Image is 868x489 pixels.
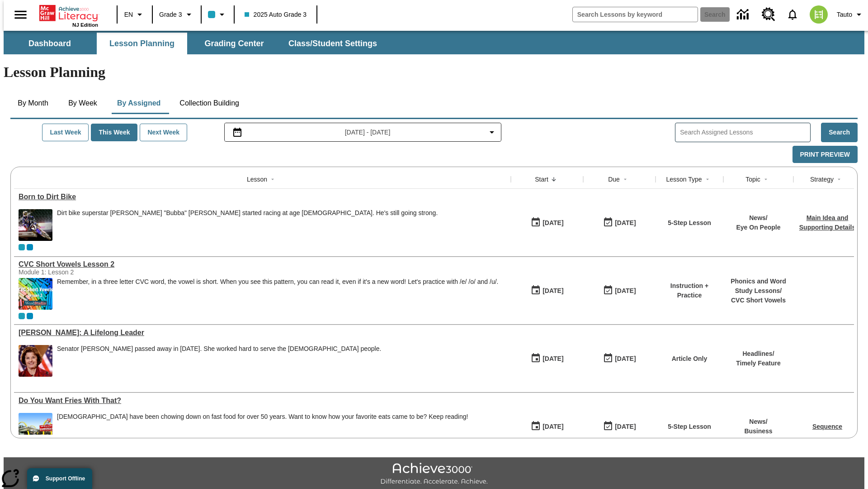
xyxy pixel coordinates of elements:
[140,124,187,141] button: Next Week
[615,285,636,297] div: [DATE]
[189,33,279,54] button: Grading Center
[615,217,636,229] div: [DATE]
[172,92,246,114] button: Collection Building
[799,214,855,231] a: Main Idea and Supporting Details
[267,174,278,185] button: Sort
[793,146,858,163] button: Print Preview
[736,223,780,232] p: Eye On People
[672,354,708,364] p: Article Only
[57,209,438,217] div: Dirt bike superstar [PERSON_NAME] "Bubba" [PERSON_NAME] started racing at age [DEMOGRAPHIC_DATA]....
[810,5,828,24] img: avatar image
[728,277,789,296] p: Phonics and Word Study Lessons /
[600,418,639,435] button: 09/15/25: Last day the lesson can be accessed
[5,33,95,54] button: Dashboard
[542,353,563,364] div: [DATE]
[804,3,833,26] button: Select a new avatar
[19,260,506,268] div: CVC Short Vowels Lesson 2
[19,209,52,241] img: Motocross racer James Stewart flies through the air on his dirt bike.
[608,175,620,184] div: Due
[744,417,772,427] p: News /
[781,3,804,26] a: Notifications
[736,349,781,359] p: Headlines /
[600,282,639,299] button: 09/15/25: Last day the lesson can be accessed
[247,175,267,184] div: Lesson
[57,413,468,445] div: Americans have been chowing down on fast food for over 50 years. Want to know how your favorite e...
[810,175,834,184] div: Strategy
[4,31,864,54] div: SubNavbar
[736,359,781,368] p: Timely Feature
[91,124,137,141] button: This Week
[834,174,844,185] button: Sort
[120,6,149,23] button: Language: EN, Select a language
[19,193,506,201] a: Born to Dirt Bike, Lessons
[680,126,810,139] input: Search Assigned Lessons
[72,22,98,28] span: NJ Edition
[156,6,198,23] button: Grade: Grade 3, Select a grade
[57,278,498,310] span: Remember, in a three letter CVC word, the vowel is short. When you see this pattern, you can read...
[39,4,98,22] a: Home
[27,244,33,250] div: OL 2025 Auto Grade 4
[228,127,498,138] button: Select the date range menu item
[812,423,842,430] a: Sequence
[19,193,506,201] div: Born to Dirt Bike
[837,10,852,19] span: Tauto
[731,2,756,27] a: Data Center
[4,33,385,54] div: SubNavbar
[528,418,566,435] button: 09/15/25: First time the lesson was available
[528,350,566,367] button: 09/15/25: First time the lesson was available
[19,397,506,405] a: Do You Want Fries With That?, Lessons
[42,124,89,141] button: Last Week
[19,345,52,377] img: Senator Dianne Feinstein of California smiles with the U.S. flag behind her.
[110,92,168,114] button: By Assigned
[600,350,639,367] button: 09/15/25: Last day the lesson can be accessed
[19,268,154,276] div: Module 1: Lesson 2
[97,33,187,54] button: Lesson Planning
[542,421,563,432] div: [DATE]
[821,123,858,142] button: Search
[600,214,639,231] button: 09/15/25: Last day the lesson can be accessed
[27,468,92,489] button: Support Offline
[19,413,52,445] img: One of the first McDonald's stores, with the iconic red sign and golden arches.
[7,1,34,28] button: Open side menu
[19,313,25,319] span: Current Class
[4,64,864,81] h1: Lesson Planning
[615,421,636,432] div: [DATE]
[60,92,105,114] button: By Week
[19,329,506,337] div: Dianne Feinstein: A Lifelong Leader
[528,282,566,299] button: 09/15/25: First time the lesson was available
[573,7,698,22] input: search field
[745,175,760,184] div: Topic
[535,175,548,184] div: Start
[380,463,488,486] img: Achieve3000 Differentiate Accelerate Achieve
[615,353,636,364] div: [DATE]
[668,218,711,228] p: 5-Step Lesson
[728,296,789,305] p: CVC Short Vowels
[19,244,25,250] div: Current Class
[744,427,772,436] p: Business
[833,6,868,23] button: Profile/Settings
[548,174,559,185] button: Sort
[668,422,711,431] p: 5-Step Lesson
[57,345,381,377] div: Senator Dianne Feinstein passed away in September 2023. She worked hard to serve the American peo...
[57,209,438,241] div: Dirt bike superstar James "Bubba" Stewart started racing at age 4. He's still going strong.
[620,174,631,185] button: Sort
[57,345,381,353] div: Senator [PERSON_NAME] passed away in [DATE]. She worked hard to serve the [DEMOGRAPHIC_DATA] people.
[528,214,566,231] button: 09/15/25: First time the lesson was available
[19,278,52,310] img: CVC Short Vowels Lesson 2.
[486,127,497,138] svg: Collapse Date Range Filter
[57,278,498,286] p: Remember, in a three letter CVC word, the vowel is short. When you see this pattern, you can read...
[39,3,98,28] div: Home
[760,174,771,185] button: Sort
[19,397,506,405] div: Do You Want Fries With That?
[10,92,56,114] button: By Month
[756,2,781,27] a: Resource Center, Will open in new tab
[27,313,33,319] div: OL 2025 Auto Grade 4
[666,175,702,184] div: Lesson Type
[542,217,563,229] div: [DATE]
[281,33,384,54] button: Class/Student Settings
